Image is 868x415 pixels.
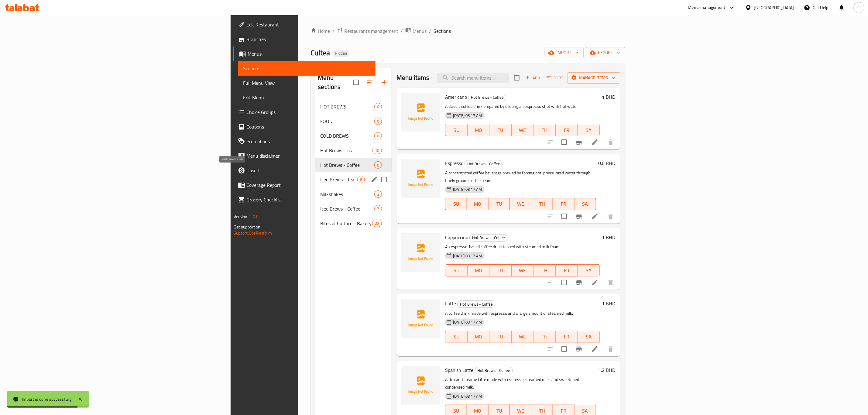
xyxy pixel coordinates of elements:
div: Hot Brews - Coffee [469,234,508,242]
span: Select to update [558,276,571,289]
span: TU [492,332,509,341]
a: Edit menu item [591,139,599,146]
div: Import is done successfully [22,396,72,403]
p: A classic coffee drink prepared by diluting an espresso shot with hot water. [445,103,599,110]
button: Sort [545,73,565,83]
h2: Menu items [396,73,430,82]
span: MO [470,266,487,275]
span: WE [514,266,531,275]
h6: 1 BHD [602,299,616,308]
span: Hot Brews - Coffee [320,161,374,169]
a: Promotions [233,134,376,149]
span: 3 [375,191,382,197]
a: Menu disclaimer [233,149,376,163]
button: TU [489,124,512,136]
a: Edit Menu [238,90,376,105]
button: Branch-specific-item [572,135,586,149]
span: Sort items [543,73,567,83]
span: 1.0.0 [250,213,259,221]
div: Hot Brews - Coffee [457,300,496,308]
span: 10 [372,148,382,153]
p: An espresso-based coffee drink topped with steamed milk foam. [445,243,599,251]
button: SU [445,331,467,343]
button: FR [553,198,575,210]
span: Full Menu View [243,79,371,87]
span: Coverage Report [246,181,371,189]
a: Sections [238,61,376,76]
p: A coffee drink made with espresso and a large amount of steamed milk. [445,310,599,317]
button: Branch-specific-item [572,275,586,290]
span: Hot Brews - Coffee [468,94,506,101]
p: A rich and creamy latte made with espresso, steamed milk, and sweetened condensed milk. [445,376,596,391]
span: Milkshakes [320,190,374,198]
span: SU [448,266,465,275]
span: Sort [547,74,563,81]
span: Espresso [445,159,463,168]
button: WE [512,264,534,276]
span: Iced Brews - Tea [320,176,357,183]
span: export [591,49,620,57]
div: Milkshakes3 [315,187,392,201]
a: Support.OpsPlatform [234,229,272,237]
a: Grocery Checklist [233,192,376,207]
span: TH [536,266,553,275]
span: Sort sections [362,75,377,90]
span: Select to update [558,210,571,223]
img: Espresso [401,159,440,198]
span: 22 [372,221,382,226]
span: SA [580,266,597,275]
span: HOT BREWS [320,103,374,110]
span: SA [580,332,597,341]
span: FR [555,200,572,208]
span: Branches [246,36,371,43]
h6: 0.6 BHD [599,159,616,167]
button: edit [370,175,379,184]
span: Spanish Latte [445,365,473,375]
span: Choice Groups [246,108,371,116]
div: Hot Brews - Coffee [465,160,503,167]
button: Add [523,73,543,83]
span: Select to update [558,343,571,355]
li: / [401,27,403,35]
span: 7 [375,206,382,212]
span: FR [558,126,575,135]
span: FR [558,332,575,341]
button: SA [575,198,596,210]
h6: 1 BHD [602,233,616,242]
span: Upsell [246,167,371,174]
span: SU [448,332,465,341]
img: Latte [401,299,440,338]
div: Bites of Culture - Bakery [320,220,372,227]
span: TU [492,126,509,135]
button: delete [603,135,618,149]
span: 0 [375,104,382,110]
span: import [550,49,579,57]
span: Select section [510,71,523,84]
span: Add item [523,73,543,83]
div: COLD BREWS0 [315,129,392,143]
div: Hot Brews - Tea [320,147,372,154]
span: Americano [445,92,467,101]
div: items [374,132,382,139]
nav: Menu sections [315,97,392,233]
button: TU [489,198,510,210]
button: import [545,47,584,58]
input: search [437,73,509,83]
div: [GEOGRAPHIC_DATA] [754,4,794,11]
span: C [858,4,860,11]
div: items [374,190,382,198]
span: TH [536,332,553,341]
span: Iced Brews - Coffee [320,205,374,212]
div: Menu-management [688,4,726,11]
button: FR [556,124,578,136]
div: items [374,161,382,169]
a: Coupons [233,119,376,134]
span: Edit Restaurant [246,21,371,28]
span: COLD BREWS [320,132,374,139]
button: FR [556,264,578,276]
span: 0 [375,118,382,124]
span: Cappuccino [445,233,468,242]
span: Sections [243,65,371,72]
